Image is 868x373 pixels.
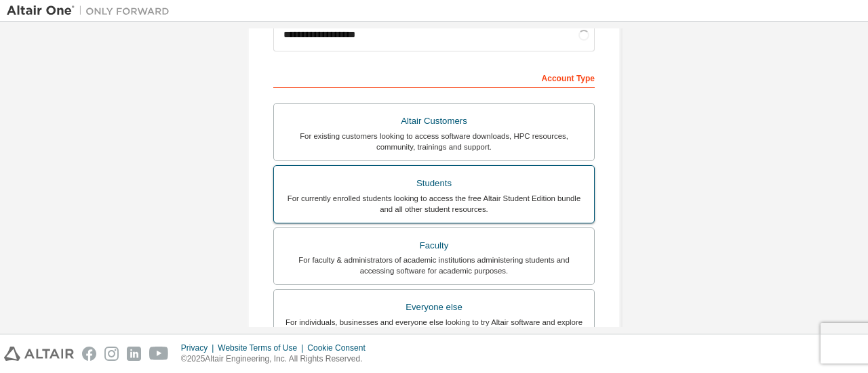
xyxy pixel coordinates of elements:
img: altair_logo.svg [4,347,74,361]
img: Altair One [7,4,176,18]
div: Account Type [273,66,595,88]
div: For faculty & administrators of academic institutions administering students and accessing softwa... [282,255,586,276]
img: linkedin.svg [127,347,141,361]
div: Faculty [282,236,586,255]
img: facebook.svg [82,347,96,361]
div: Privacy [181,343,218,353]
p: © 2025 Altair Engineering, Inc. All Rights Reserved. [181,353,374,365]
div: Altair Customers [282,112,586,131]
img: youtube.svg [149,347,169,361]
div: For currently enrolled students looking to access the free Altair Student Edition bundle and all ... [282,193,586,215]
div: Website Terms of Use [218,343,307,353]
img: instagram.svg [104,347,119,361]
div: Cookie Consent [307,343,373,353]
div: Everyone else [282,298,586,317]
div: For individuals, businesses and everyone else looking to try Altair software and explore our prod... [282,317,586,338]
div: Students [282,174,586,193]
div: For existing customers looking to access software downloads, HPC resources, community, trainings ... [282,131,586,152]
